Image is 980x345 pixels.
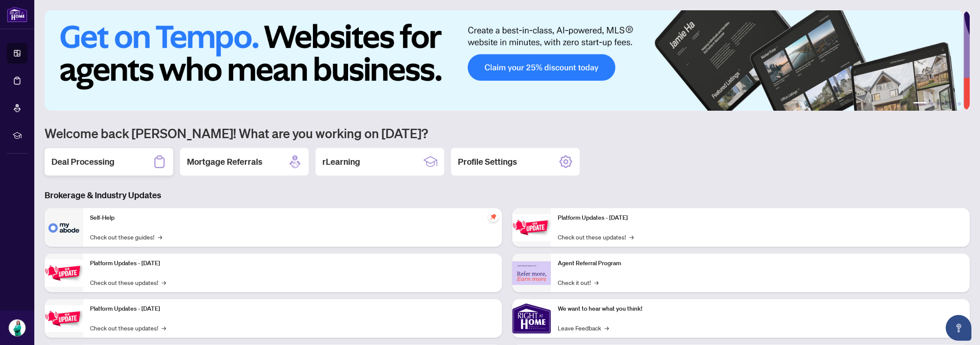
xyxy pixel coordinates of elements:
[629,232,634,242] span: →
[158,232,162,242] span: →
[558,213,963,223] p: Platform Updates - [DATE]
[951,102,954,106] button: 5
[604,323,609,333] span: →
[944,102,947,106] button: 4
[558,232,634,242] a: Check out these updates!→
[913,102,927,106] button: 1
[930,102,934,106] button: 2
[322,156,360,168] h2: rLearning
[45,260,83,287] img: Platform Updates - September 16, 2025
[90,232,162,242] a: Check out these guides!→
[187,156,262,168] h2: Mortgage Referrals
[90,304,495,314] p: Platform Updates - [DATE]
[946,315,971,341] button: Open asap
[162,323,166,333] span: →
[90,259,495,268] p: Platform Updates - [DATE]
[958,102,961,106] button: 6
[458,156,517,168] h2: Profile Settings
[512,299,551,338] img: We want to hear what you think!
[488,212,499,222] span: pushpin
[512,214,551,241] img: Platform Updates - June 23, 2025
[45,189,970,201] h3: Brokerage & Industry Updates
[558,259,963,268] p: Agent Referral Program
[937,102,941,106] button: 3
[594,278,598,287] span: →
[90,278,166,287] a: Check out these updates!→
[90,323,166,333] a: Check out these updates!→
[558,304,963,314] p: We want to hear what you think!
[9,320,25,336] img: Profile Icon
[512,261,551,285] img: Agent Referral Program
[162,278,166,287] span: →
[558,323,609,333] a: Leave Feedback→
[51,156,114,168] h2: Deal Processing
[90,213,495,223] p: Self-Help
[558,278,598,287] a: Check it out!→
[7,6,27,22] img: logo
[45,208,83,247] img: Self-Help
[45,305,83,332] img: Platform Updates - July 21, 2025
[45,10,963,111] img: Slide 0
[45,125,970,141] h1: Welcome back [PERSON_NAME]! What are you working on [DATE]?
